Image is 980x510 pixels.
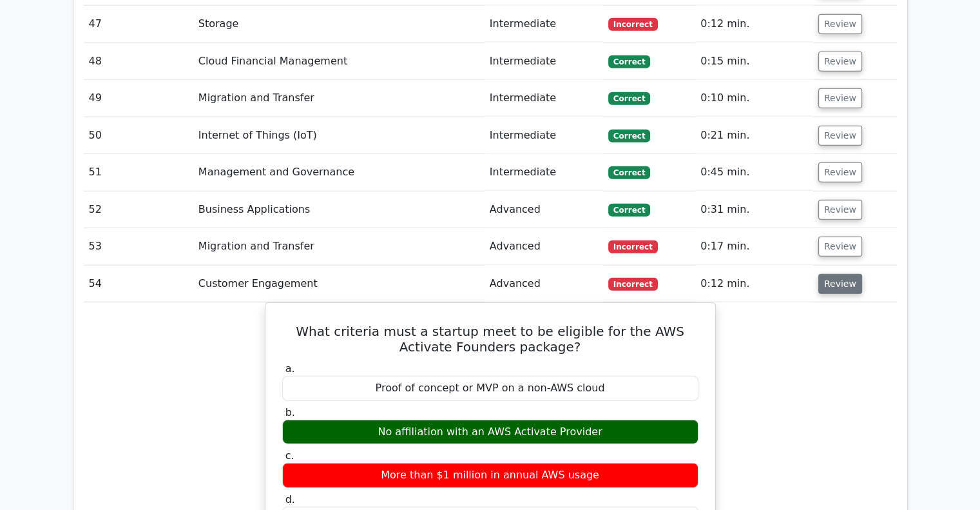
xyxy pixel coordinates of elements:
td: 0:10 min. [695,80,813,117]
button: Review [818,88,862,108]
td: 47 [84,6,193,43]
td: 52 [84,191,193,228]
button: Review [818,126,862,146]
td: 48 [84,43,193,80]
span: Correct [608,130,650,142]
span: Correct [608,204,650,217]
td: 0:12 min. [695,6,813,43]
span: c. [285,449,294,462]
td: Migration and Transfer [193,80,485,117]
div: No affiliation with an AWS Activate Provider [282,420,698,445]
span: Incorrect [608,18,658,31]
h5: What criteria must a startup meet to be eligible for the AWS Activate Founders package? [281,324,700,355]
td: Intermediate [485,6,603,43]
button: Review [818,274,862,294]
div: More than $1 million in annual AWS usage [282,463,698,488]
span: d. [285,493,295,505]
div: Proof of concept or MVP on a non-AWS cloud [282,376,698,401]
td: Management and Governance [193,154,485,191]
span: b. [285,406,295,418]
td: Internet of Things (IoT) [193,117,485,154]
td: 0:17 min. [695,228,813,265]
span: Correct [608,166,650,179]
td: 0:31 min. [695,191,813,228]
td: 0:15 min. [695,43,813,80]
td: Cloud Financial Management [193,43,485,80]
td: Intermediate [485,80,603,117]
td: 50 [84,117,193,154]
button: Review [818,237,862,257]
td: Intermediate [485,43,603,80]
td: 0:12 min. [695,266,813,302]
td: Migration and Transfer [193,228,485,265]
td: Advanced [485,266,603,302]
td: Intermediate [485,117,603,154]
button: Review [818,200,862,220]
span: Incorrect [608,278,658,291]
td: Intermediate [485,154,603,191]
td: 49 [84,80,193,117]
td: Advanced [485,228,603,265]
td: Advanced [485,191,603,228]
span: Correct [608,55,650,68]
td: Storage [193,6,485,43]
span: a. [285,362,295,375]
span: Incorrect [608,240,658,253]
td: Business Applications [193,191,485,228]
td: Customer Engagement [193,266,485,302]
button: Review [818,52,862,72]
td: 0:45 min. [695,154,813,191]
td: 0:21 min. [695,117,813,154]
button: Review [818,162,862,182]
span: Correct [608,92,650,105]
td: 53 [84,228,193,265]
button: Review [818,14,862,34]
td: 54 [84,266,193,302]
td: 51 [84,154,193,191]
